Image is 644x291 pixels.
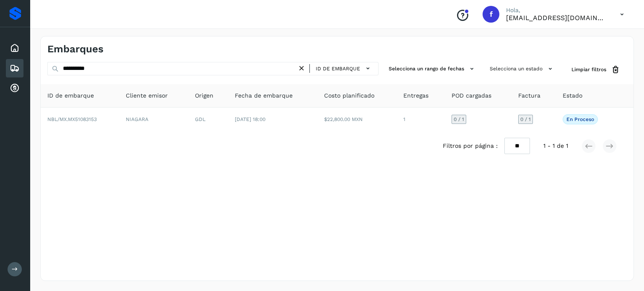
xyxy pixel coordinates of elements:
[313,62,375,75] button: ID de embarque
[566,116,594,122] p: En proceso
[6,59,23,77] div: Embarques
[235,91,293,100] span: Fecha de embarque
[520,117,531,122] span: 0 / 1
[6,79,23,98] div: Cuentas por cobrar
[47,116,97,122] span: NBL/MX.MX51083153
[452,91,491,100] span: POD cargadas
[47,91,94,100] span: ID de embarque
[443,142,498,150] span: Filtros por página :
[6,39,23,57] div: Inicio
[403,91,428,100] span: Entregas
[324,91,374,100] span: Costo planificado
[565,62,627,77] button: Limpiar filtros
[316,65,360,72] span: ID de embarque
[317,108,397,131] td: $22,800.00 MXN
[563,91,582,100] span: Estado
[518,91,540,100] span: Factura
[235,116,265,122] span: [DATE] 18:00
[385,62,480,76] button: Selecciona un rango de fechas
[188,108,228,131] td: GDL
[543,142,568,150] span: 1 - 1 de 1
[47,43,104,55] h4: Embarques
[126,91,168,100] span: Cliente emisor
[506,14,607,22] p: fyc3@mexamerik.com
[119,108,188,131] td: NIAGARA
[571,66,606,73] span: Limpiar filtros
[486,62,558,76] button: Selecciona un estado
[454,117,464,122] span: 0 / 1
[195,91,213,100] span: Origen
[397,108,445,131] td: 1
[506,7,607,14] p: Hola,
